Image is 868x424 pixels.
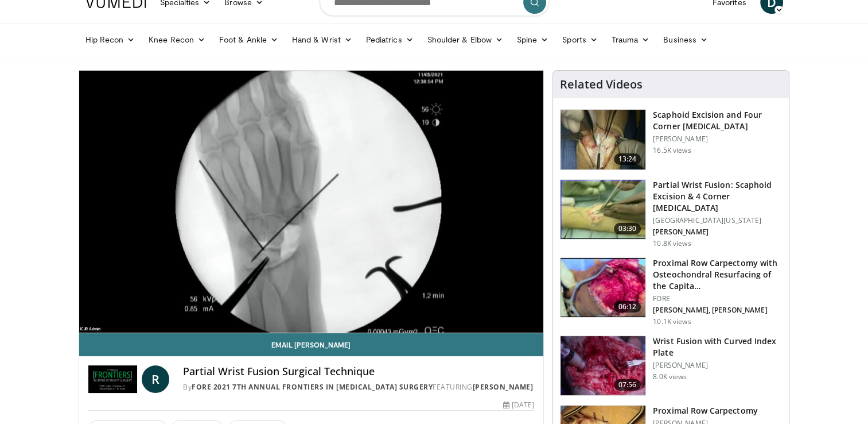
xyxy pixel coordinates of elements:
[653,257,782,292] h3: Proximal Row Carpectomy with Osteochondral Resurfacing of the Capita…
[560,110,645,169] img: scaphoid_excision_four_corner1_100004860_3.jpg.150x105_q85_crop-smart_upscale.jpg
[88,365,138,393] img: FORE 2021 7th Annual Frontiers in Upper Extremity Surgery
[653,134,782,144] p: [PERSON_NAME]
[560,78,643,91] h4: Related Videos
[653,405,757,417] h3: Proximal Row Carpectomy
[192,382,433,392] a: FORE 2021 7th Annual Frontiers in [MEDICAL_DATA] Surgery
[653,372,687,381] p: 8.0K views
[503,400,534,410] div: [DATE]
[653,146,691,155] p: 16.5K views
[560,336,645,396] img: 69caa8a0-39e4-40a6-a88f-d00045569e83.150x105_q85_crop-smart_upscale.jpg
[285,28,359,51] a: Hand & Wrist
[656,28,715,51] a: Business
[653,109,782,132] h3: Scaphoid Excision and Four Corner [MEDICAL_DATA]
[614,301,641,313] span: 06:12
[560,336,782,396] a: 07:56 Wrist Fusion with Curved Index Plate [PERSON_NAME] 8.0K views
[653,239,691,248] p: 10.8K views
[183,365,534,378] h4: Partial Wrist Fusion Surgical Technique
[653,336,782,359] h3: Wrist Fusion with Curved Index Plate
[555,28,605,51] a: Sports
[142,365,169,393] a: R
[653,361,782,370] p: [PERSON_NAME]
[653,317,691,326] p: 10.1K views
[79,333,544,356] a: Email [PERSON_NAME]
[614,379,641,391] span: 07:56
[359,28,421,51] a: Pediatrics
[614,153,641,165] span: 13:24
[653,294,782,303] p: FORE
[653,228,782,237] p: [PERSON_NAME]
[421,28,510,51] a: Shoulder & Elbow
[79,28,142,51] a: Hip Recon
[510,28,555,51] a: Spine
[560,109,782,170] a: 13:24 Scaphoid Excision and Four Corner [MEDICAL_DATA] [PERSON_NAME] 16.5K views
[183,382,534,392] div: By FEATURING
[473,382,534,392] a: [PERSON_NAME]
[653,216,782,225] p: [GEOGRAPHIC_DATA][US_STATE]
[560,180,645,240] img: 38789_0000_3.png.150x105_q85_crop-smart_upscale.jpg
[560,258,645,318] img: 82d4da26-0617-4612-b05a-f6acf33bcfba.150x105_q85_crop-smart_upscale.jpg
[560,257,782,326] a: 06:12 Proximal Row Carpectomy with Osteochondral Resurfacing of the Capita… FORE [PERSON_NAME], [...
[614,223,641,234] span: 03:30
[212,28,285,51] a: Foot & Ankle
[142,28,212,51] a: Knee Recon
[560,179,782,248] a: 03:30 Partial Wrist Fusion: Scaphoid Excision & 4 Corner [MEDICAL_DATA] [GEOGRAPHIC_DATA][US_STAT...
[605,28,657,51] a: Trauma
[653,179,782,214] h3: Partial Wrist Fusion: Scaphoid Excision & 4 Corner [MEDICAL_DATA]
[653,306,782,315] p: [PERSON_NAME], [PERSON_NAME]
[79,71,544,333] video-js: Video Player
